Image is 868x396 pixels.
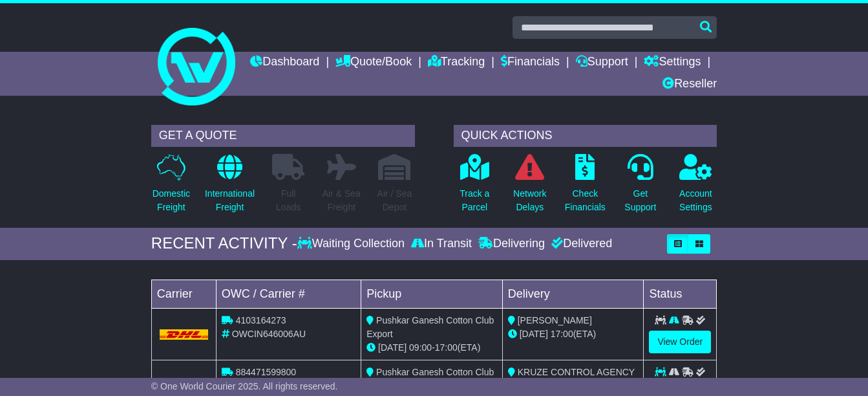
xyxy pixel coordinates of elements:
p: Check Financials [565,187,606,214]
a: AccountSettings [679,153,713,221]
a: Quote/Book [335,52,412,74]
div: (ETA) [508,327,639,341]
span: [DATE] [520,329,548,339]
span: [DATE] [378,342,407,353]
img: DHL.png [160,329,208,340]
p: Network Delays [513,187,546,214]
div: In Transit [408,237,475,251]
span: 09:00 [409,342,432,353]
a: Reseller [662,74,717,96]
span: KRUZE CONTROL AGENCY [518,367,635,377]
a: CheckFinancials [564,153,606,221]
span: [PERSON_NAME] [518,315,592,325]
div: Delivering [475,237,548,251]
p: Domestic Freight [153,187,190,214]
td: Pickup [361,280,503,308]
span: 884471599800 [236,367,296,377]
a: Tracking [428,52,485,74]
p: Air & Sea Freight [323,187,361,214]
span: © One World Courier 2025. All rights reserved. [151,381,338,391]
td: OWC / Carrier # [216,280,361,308]
p: Account Settings [679,187,712,214]
span: 4103164273 [236,315,286,325]
td: Delivery [502,280,644,308]
div: QUICK ACTIONS [454,125,717,147]
a: Track aParcel [459,153,490,221]
span: 17:00 [435,342,458,353]
p: Air / Sea Depot [377,187,412,214]
td: Carrier [151,280,216,308]
div: GET A QUOTE [151,125,415,147]
span: 17:00 [551,329,573,339]
a: Dashboard [250,52,319,74]
a: Support [576,52,628,74]
a: NetworkDelays [513,153,547,221]
a: DomesticFreight [152,153,191,221]
span: Pushkar Ganesh Cotton Club Export [366,315,494,339]
p: International Freight [205,187,255,214]
a: GetSupport [624,153,657,221]
span: OWCIN646006AU [232,329,306,339]
td: Status [644,280,717,308]
a: InternationalFreight [204,153,255,221]
a: Settings [644,52,701,74]
p: Track a Parcel [460,187,489,214]
p: Full Loads [272,187,304,214]
a: Financials [501,52,560,74]
a: View Order [649,331,711,353]
span: Pushkar Ganesh Cotton Club Export [366,367,494,391]
div: RECENT ACTIVITY - [151,234,297,253]
div: - (ETA) [366,341,497,355]
p: Get Support [624,187,656,214]
div: Delivered [548,237,612,251]
div: Waiting Collection [297,237,408,251]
